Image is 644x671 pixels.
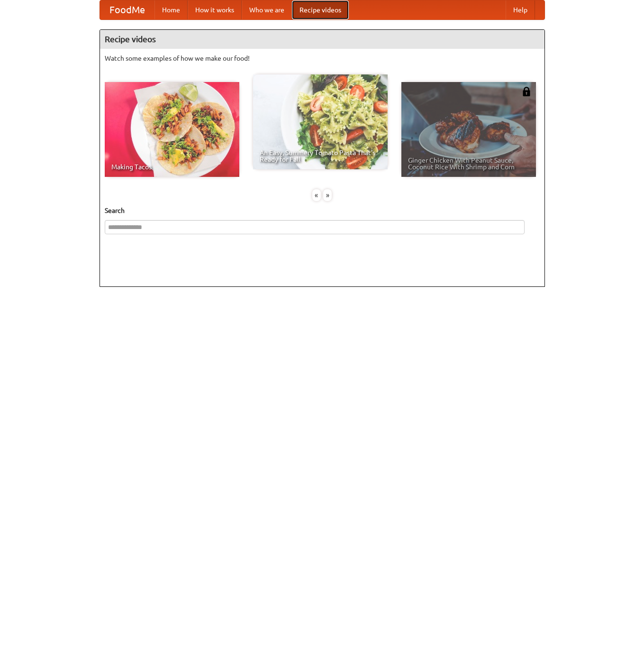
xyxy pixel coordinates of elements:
img: 483408.png [522,87,531,96]
div: » [323,189,332,201]
span: An Easy, Summery Tomato Pasta That's Ready for Fall [260,149,381,163]
p: Watch some examples of how we make our food! [105,54,540,63]
div: « [312,189,321,201]
a: Help [506,0,535,19]
a: Home [154,0,188,19]
a: Making Tacos [105,82,239,177]
h5: Search [105,206,540,215]
h4: Recipe videos [100,30,544,49]
a: An Easy, Summery Tomato Pasta That's Ready for Fall [253,74,388,169]
span: Making Tacos [111,164,233,170]
a: Who we are [242,0,292,19]
a: How it works [188,0,242,19]
a: FoodMe [100,0,154,19]
a: Recipe videos [292,0,349,19]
